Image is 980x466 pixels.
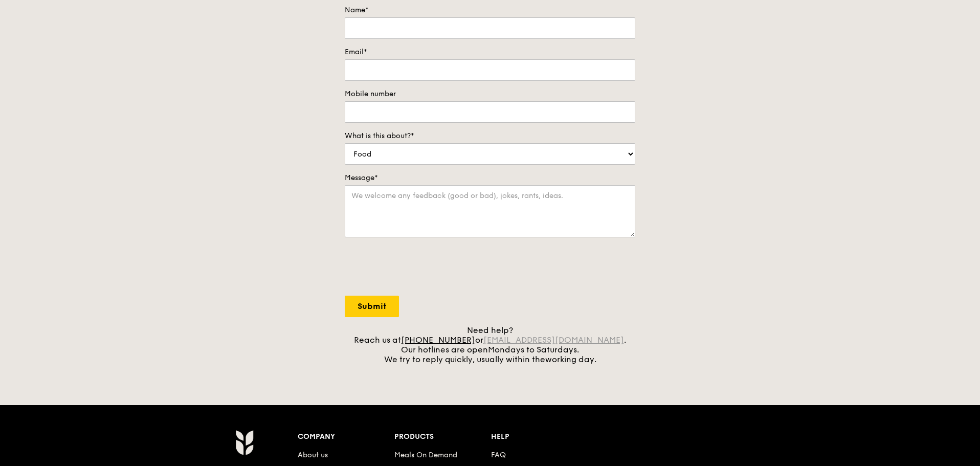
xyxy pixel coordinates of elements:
div: Company [298,430,394,444]
a: About us [298,451,328,459]
label: Email* [345,47,635,57]
iframe: reCAPTCHA [345,248,500,287]
span: Mondays to Saturdays. [488,345,579,354]
label: Name* [345,5,635,15]
img: Grain [235,430,253,455]
div: Help [491,430,588,444]
a: [EMAIL_ADDRESS][DOMAIN_NAME] [483,335,624,345]
input: Submit [345,296,399,317]
a: FAQ [491,451,506,459]
label: Message* [345,173,635,183]
label: Mobile number [345,89,635,99]
span: working day. [545,354,596,364]
a: Meals On Demand [394,451,457,459]
a: [PHONE_NUMBER] [401,335,475,345]
label: What is this about?* [345,131,635,141]
div: Need help? Reach us at or . Our hotlines are open We try to reply quickly, usually within the [345,325,635,364]
div: Products [394,430,491,444]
